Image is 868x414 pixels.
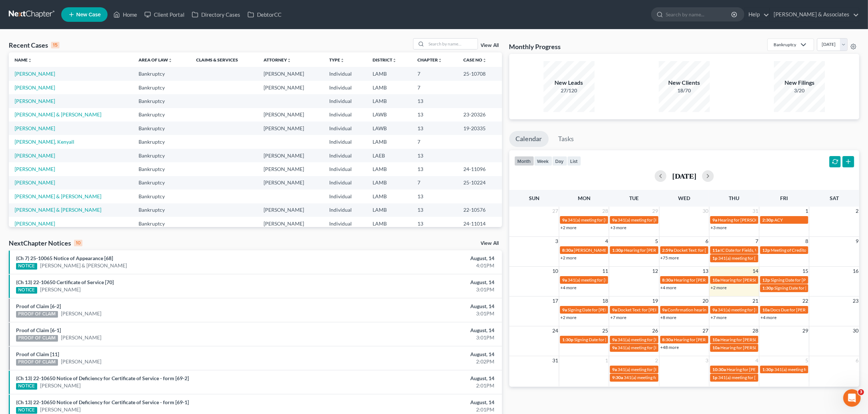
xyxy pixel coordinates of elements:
[16,279,114,285] a: (Ch 13) 22-10650 Certificate of Service [70]
[602,326,609,335] span: 25
[367,135,412,148] td: LAMB
[438,58,442,63] i: unfold_more
[340,327,494,334] div: August, 14
[412,94,458,108] td: 13
[340,351,494,358] div: August, 14
[711,225,727,230] a: +3 more
[323,162,366,176] td: Individual
[659,79,710,87] div: New Clients
[509,131,549,147] a: Calendar
[770,8,859,21] a: [PERSON_NAME] & Associates
[15,98,55,104] a: [PERSON_NAME]
[802,296,809,305] span: 22
[464,57,487,63] a: Case Nounfold_more
[552,156,567,166] button: day
[16,255,113,261] a: (Ch 7) 25-10065 Notice of Appearance [68]
[574,247,619,253] span: [PERSON_NAME] - Trial
[727,367,783,372] span: Hearing for [PERSON_NAME]
[264,57,291,63] a: Attorneyunfold_more
[340,279,494,286] div: August, 14
[560,225,576,230] a: +2 more
[661,255,679,260] a: +75 more
[15,84,55,91] a: [PERSON_NAME]
[15,139,74,145] a: [PERSON_NAME], Kenyall
[662,337,673,342] span: 8:30a
[718,375,824,380] span: 341(a) meeting for [PERSON_NAME] [PERSON_NAME]
[659,87,710,94] div: 18/70
[323,135,366,148] td: Individual
[762,217,774,223] span: 2:30p
[618,345,688,350] span: 341(a) meeting for [PERSON_NAME]
[16,287,37,294] div: NOTICE
[774,367,845,372] span: 341(a) meeting for [PERSON_NAME]
[483,58,487,63] i: unfold_more
[604,356,609,365] span: 1
[668,307,802,313] span: Confirmation hearing for Dually [PERSON_NAME] & [PERSON_NAME]
[712,367,726,372] span: 10:30a
[712,255,717,261] span: 1p
[666,8,732,21] input: Search by name...
[133,217,190,230] td: Bankruptcy
[805,207,809,215] span: 1
[16,311,58,318] div: PROOF OF CLAIM
[661,345,679,350] a: +48 more
[258,203,323,217] td: [PERSON_NAME]
[720,337,777,342] span: Hearing for [PERSON_NAME]
[712,247,720,253] span: 11a
[458,108,502,122] td: 23-20326
[340,334,494,341] div: 3:01PM
[139,57,172,63] a: Area of Lawunfold_more
[133,108,190,122] td: Bankruptcy
[16,359,58,366] div: PROOF OF CLAIM
[15,220,55,227] a: [PERSON_NAME]
[412,67,458,80] td: 7
[15,166,55,172] a: [PERSON_NAME]
[287,58,291,63] i: unfold_more
[560,315,576,320] a: +2 more
[630,195,639,201] span: Tue
[15,179,55,186] a: [PERSON_NAME]
[367,108,412,122] td: LAWB
[367,203,412,217] td: LAMB
[602,207,609,215] span: 28
[458,67,502,80] td: 25-10708
[16,399,189,405] a: (Ch 13) 22-10650 Notice of Deficiency for Certificate of Service - form [69-1]
[855,207,859,215] span: 2
[720,247,772,253] span: IC Date for Fields, Wanketa
[552,326,559,335] span: 24
[729,195,739,201] span: Thu
[712,337,720,342] span: 10a
[367,94,412,108] td: LAMB
[529,195,540,201] span: Sun
[16,335,58,342] div: PROOF OF CLAIM
[711,315,727,320] a: +7 more
[168,58,172,63] i: unfold_more
[367,190,412,203] td: LAMB
[720,345,777,350] span: Hearing for [PERSON_NAME]
[329,57,345,63] a: Typeunfold_more
[568,217,677,223] span: 341(a) meeting for [PERSON_NAME] & [PERSON_NAME]
[258,149,323,162] td: [PERSON_NAME]
[562,277,567,283] span: 9a
[458,217,502,230] td: 24-11014
[133,122,190,135] td: Bankruptcy
[762,307,770,313] span: 10a
[340,262,494,269] div: 4:01PM
[412,108,458,122] td: 13
[258,108,323,122] td: [PERSON_NAME]
[705,356,709,365] span: 3
[61,310,101,317] a: [PERSON_NAME]
[110,8,141,21] a: Home
[760,315,776,320] a: +4 more
[618,367,688,372] span: 341(a) meeting for [PERSON_NAME]
[133,149,190,162] td: Bankruptcy
[133,135,190,148] td: Bankruptcy
[367,122,412,135] td: LAWB
[15,111,101,118] a: [PERSON_NAME] & [PERSON_NAME]
[567,156,581,166] button: list
[712,345,720,350] span: 10a
[802,326,809,335] span: 29
[554,237,559,246] span: 3
[258,122,323,135] td: [PERSON_NAME]
[661,315,677,320] a: +8 more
